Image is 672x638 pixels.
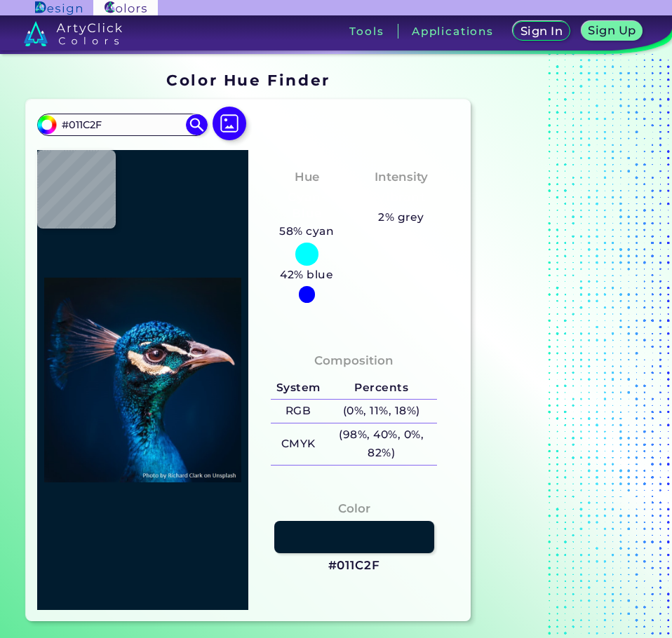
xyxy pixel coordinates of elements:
img: ArtyClick Design logo [35,1,82,15]
h4: Intensity [375,167,428,187]
h3: Cyan-Blue [267,189,346,222]
h5: RGB [271,400,325,423]
h5: 2% grey [378,208,424,226]
h4: Composition [314,351,394,371]
img: icon picture [213,107,246,140]
h5: Percents [325,376,437,400]
h5: Sign Up [591,25,634,36]
img: img_pavlin.jpg [44,157,241,603]
h1: Color Hue Finder [166,69,330,90]
h3: Vibrant [371,189,432,206]
a: Sign In [516,22,567,40]
h4: Hue [295,167,319,187]
img: logo_artyclick_colors_white.svg [24,21,123,46]
h4: Color [338,498,370,519]
iframe: Advertisement [476,67,652,627]
h5: System [271,376,325,400]
h5: 42% blue [275,266,339,284]
a: Sign Up [584,22,640,40]
img: icon search [186,114,207,135]
h5: (98%, 40%, 0%, 82%) [325,423,437,465]
input: type color.. [57,115,187,134]
h5: 58% cyan [274,222,340,240]
h5: Sign In [523,26,560,36]
h3: Tools [349,26,384,36]
h5: (0%, 11%, 18%) [325,400,437,423]
h3: #011C2F [328,557,380,574]
h5: CMYK [271,433,325,456]
h3: Applications [412,26,494,36]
